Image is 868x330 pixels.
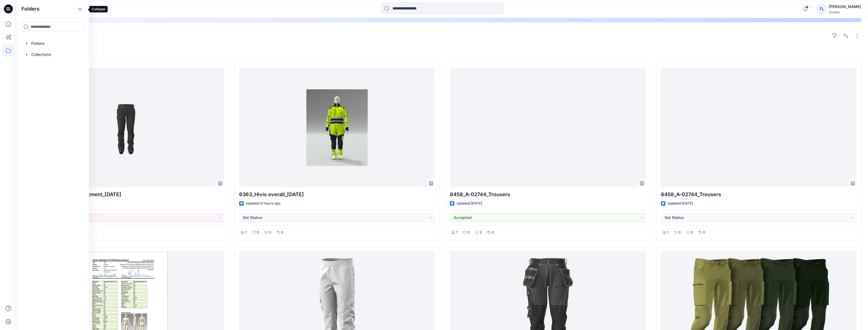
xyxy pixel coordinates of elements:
[661,191,857,198] p: 8458_A-02744_Trousers
[492,230,494,235] p: 0
[28,191,224,198] p: FW_ 1428_3D New Adjustment_[DATE]
[703,230,705,235] p: 0
[667,230,668,235] p: 1
[239,191,435,198] p: 6363_Hivis overall_[DATE]
[269,230,271,235] p: 0
[257,230,259,235] p: 0
[668,201,693,206] p: Updated [DATE]
[456,230,457,235] p: 1
[23,51,861,58] h4: Styles
[245,230,247,235] p: 1
[816,4,826,14] div: TL
[661,68,857,187] a: 8458_A-02744_Trousers
[691,230,693,235] p: 0
[450,68,646,187] a: 8458_A-02744_Trousers
[829,10,861,14] div: Guston
[450,191,646,198] p: 8458_A-02744_Trousers
[281,230,283,235] p: 0
[467,230,470,235] p: 0
[480,230,482,235] p: 2
[239,68,435,187] a: 6363_Hivis overall_01-09-2025
[829,3,861,10] div: [PERSON_NAME]
[246,201,280,206] p: Updated 21 hours ago
[28,68,224,187] a: FW_ 1428_3D New Adjustment_09-09-2025
[678,230,681,235] p: 0
[457,201,482,206] p: Updated [DATE]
